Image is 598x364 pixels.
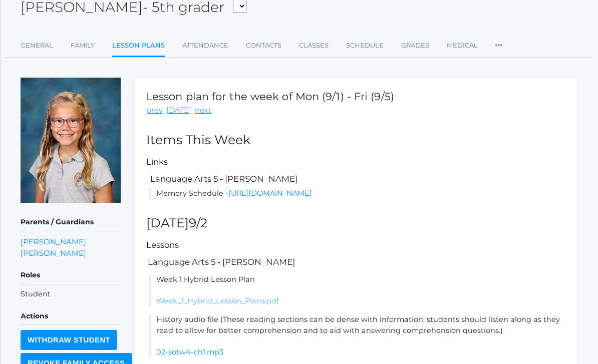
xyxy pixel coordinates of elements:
[149,174,565,183] h5: Language Arts 5 - [PERSON_NAME]
[21,78,121,203] img: Paige Albanese
[447,36,478,56] a: Medical
[156,347,223,356] a: 02-sotw4-ch1.mp3
[146,240,565,249] h5: Lessons
[246,36,281,56] a: Contacts
[299,36,329,56] a: Classes
[146,216,565,230] h2: [DATE]
[21,330,117,350] input: Withdraw Student
[401,36,429,56] a: Grades
[166,105,191,116] a: [DATE]
[149,274,565,307] li: Week 1 Hybrid Lesson Plan
[182,36,228,56] a: Attendance
[146,157,565,166] h5: Links
[149,188,565,199] li: Memory Schedule -
[228,189,312,198] a: [URL][DOMAIN_NAME]
[189,215,207,230] span: 9/2
[146,91,394,102] h1: Lesson plan for the week of Mon (9/1) - Fri (9/5)
[21,308,121,325] h5: Actions
[21,267,121,284] h5: Roles
[21,36,53,56] a: General
[146,257,565,266] h5: Language Arts 5 - [PERSON_NAME]
[112,36,165,57] a: Lesson Plans
[346,36,384,56] a: Schedule
[21,289,121,300] li: Student
[71,36,95,56] a: Family
[21,247,86,259] a: [PERSON_NAME]
[21,236,86,247] a: [PERSON_NAME]
[149,314,565,358] li: History audio file (These reading sections can be dense with information; students should listen ...
[156,296,279,305] a: Week_1_Hybrid_Lesson_Plans.pdf
[146,105,163,116] a: prev
[195,105,211,116] a: next
[21,214,121,231] h5: Parents / Guardians
[146,133,565,147] h2: Items This Week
